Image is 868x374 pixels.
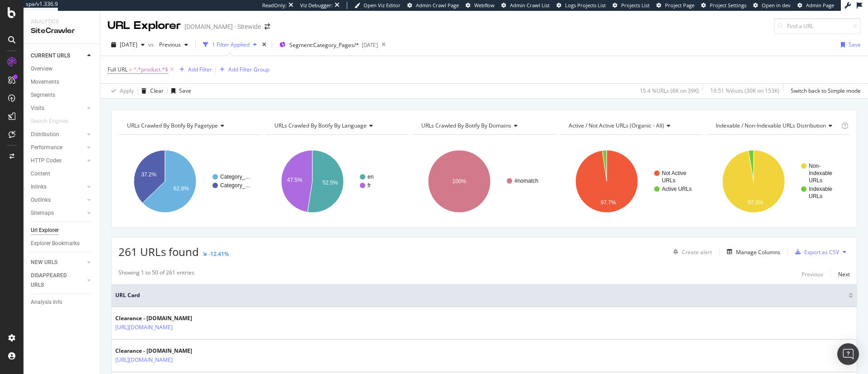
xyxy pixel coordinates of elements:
div: Movements [31,77,59,87]
text: en [368,174,373,180]
a: Logs Projects List [557,2,606,9]
div: CURRENT URLS [31,51,70,61]
a: Project Page [656,2,694,9]
text: 52.5% [322,180,338,186]
span: Indexable / Non-Indexable URLs distribution [716,122,826,129]
div: SiteCrawler [31,26,93,36]
h4: Indexable / Non-Indexable URLs Distribution [714,118,840,133]
a: Open in dev [753,2,791,9]
button: Previous [156,38,192,52]
a: Outlinks [31,195,85,205]
span: ^.*product.*$ [133,63,168,76]
span: Segment: Category_Pages/* [289,41,359,49]
text: fr [368,182,371,189]
span: Projects List [621,2,650,9]
a: Projects List [613,2,650,9]
span: Admin Page [806,2,834,9]
text: Non- [809,163,821,169]
span: URL Card [115,291,846,299]
text: #nomatch [514,178,538,184]
div: Save [179,87,191,95]
button: Apply [108,84,134,98]
h4: Active / Not Active URLs [567,118,695,133]
a: Content [31,169,94,179]
svg: A chart. [266,142,406,221]
text: 47.5% [287,177,302,183]
span: Previous [156,41,181,48]
div: Inlinks [31,182,47,192]
text: 100% [453,178,467,185]
span: Open in dev [762,2,791,9]
div: Clearance - [DOMAIN_NAME] [115,347,212,355]
h4: URLs Crawled By Botify By domains [420,118,547,133]
div: Previous [802,270,823,278]
span: Project Page [665,2,694,9]
span: 2025 Aug. 11th [120,41,137,48]
div: Content [31,169,50,179]
button: [DATE] [108,38,148,52]
a: Analysis Info [31,298,94,307]
a: NEW URLS [31,258,85,267]
a: Inlinks [31,182,85,192]
text: 37.2% [141,171,156,178]
span: Active / Not Active URLs (organic - all) [569,122,664,129]
svg: A chart. [707,142,848,221]
div: Sitemaps [31,208,54,218]
button: Add Filter [176,64,212,75]
h4: URLs Crawled By Botify By pagetype [125,118,253,133]
text: 62.8% [174,185,189,192]
input: Find a URL [774,18,861,34]
a: [URL][DOMAIN_NAME] [115,355,173,365]
a: Admin Crawl Page [407,2,459,9]
div: Switch back to Simple mode [791,87,861,95]
div: DISAPPEARED URLS [31,271,76,290]
text: URLs [662,177,675,184]
a: Admin Page [797,2,834,9]
span: Full URL [108,66,127,73]
a: Sitemaps [31,208,85,218]
text: Not Active [662,170,686,176]
button: Create alert [670,245,712,259]
div: Segments [31,90,55,100]
div: arrow-right-arrow-left [264,24,270,30]
button: Save [168,84,191,98]
svg: A chart. [560,142,701,221]
a: Movements [31,77,94,87]
div: Apply [120,87,134,95]
div: Next [838,270,850,278]
span: 261 URLs found [118,244,199,259]
text: 97.7% [600,199,616,206]
a: Search Engines [31,117,77,126]
span: = [129,66,132,73]
span: Open Viz Editor [363,2,401,9]
div: NEW URLS [31,258,57,267]
a: Segments [31,90,94,100]
div: 19.51 % Visits ( 30K on 153K ) [710,87,779,95]
a: Url Explorer [31,226,94,235]
h4: URLs Crawled By Botify By language [273,118,401,133]
div: Open Intercom Messenger [837,343,859,365]
div: Outlinks [31,195,51,205]
a: Open Viz Editor [354,2,401,9]
a: CURRENT URLS [31,51,85,61]
div: A chart. [118,142,259,221]
a: Project Settings [701,2,746,9]
text: Category_… [220,174,250,180]
span: Project Settings [710,2,746,9]
div: Explorer Bookmarks [31,239,80,248]
span: URLs Crawled By Botify By pagetype [127,122,218,129]
button: Previous [802,269,823,279]
div: Add Filter Group [228,66,269,73]
span: URLs Crawled By Botify By language [274,122,367,129]
span: Webflow [474,2,495,9]
div: Distribution [31,130,59,139]
text: URLs [809,177,822,184]
div: Visits [31,104,44,113]
text: 97.3% [748,199,763,206]
div: 1 Filter Applied [212,41,250,48]
svg: A chart. [413,142,553,221]
button: Next [838,269,850,279]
